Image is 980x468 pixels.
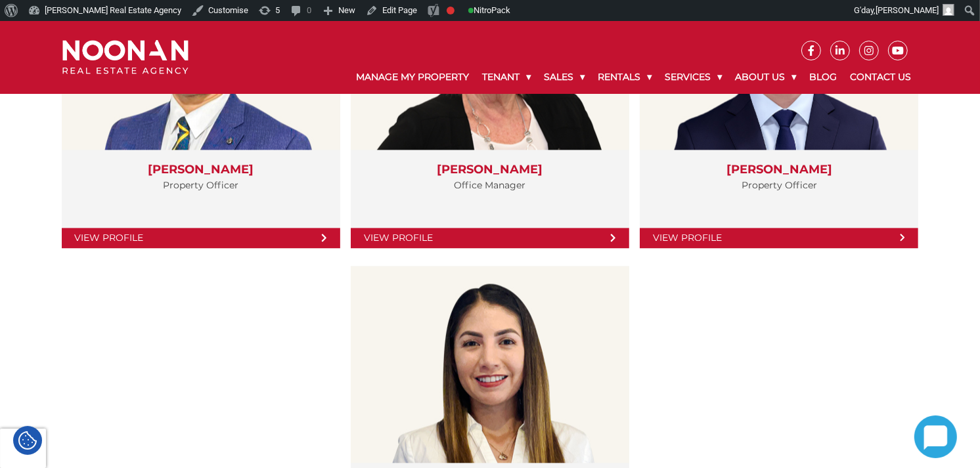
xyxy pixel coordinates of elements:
[364,163,616,177] h3: [PERSON_NAME]
[13,426,42,455] div: Cookie Settings
[351,228,629,248] a: View Profile
[843,60,918,94] a: Contact Us
[349,60,476,94] a: Manage My Property
[728,60,803,94] a: About Us
[640,228,918,248] a: View Profile
[62,228,340,248] a: View Profile
[447,7,455,14] div: Focus keyphrase not set
[476,60,537,94] a: Tenant
[803,60,843,94] a: Blog
[62,40,189,75] img: Noonan Real Estate Agency
[75,163,327,177] h3: [PERSON_NAME]
[658,60,728,94] a: Services
[876,5,939,15] span: [PERSON_NAME]
[653,177,905,194] p: Property Officer
[364,177,616,194] p: Office Manager
[537,60,591,94] a: Sales
[653,163,905,177] h3: [PERSON_NAME]
[591,60,658,94] a: Rentals
[75,177,327,194] p: Property Officer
